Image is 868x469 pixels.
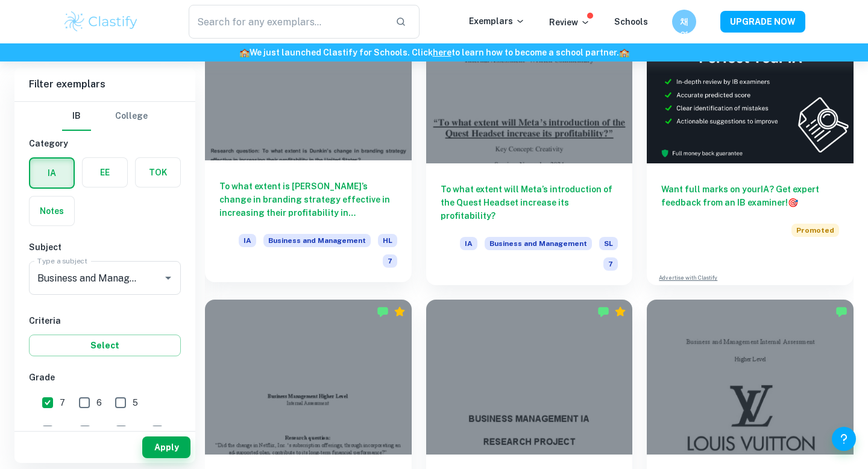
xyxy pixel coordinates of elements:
[219,180,397,219] h6: To what extent is [PERSON_NAME]’s change in branding strategy effective in increasing their profi...
[788,198,798,207] span: 🎯
[30,197,74,225] button: Notes
[2,46,866,59] h6: We just launched Clastify for Schools. Click to learn how to become a school partner.
[63,10,139,34] img: Clastify logo
[383,254,397,268] span: 7
[29,314,181,327] h6: Criteria
[62,102,148,131] div: Filter type choice
[832,427,856,451] button: Help and Feedback
[60,424,66,438] span: 4
[614,17,648,27] a: Schools
[60,396,65,409] span: 7
[83,158,127,187] button: EE
[394,306,406,318] div: Premium
[160,269,177,286] button: Open
[603,257,618,271] span: 7
[460,237,477,250] span: IA
[136,158,180,187] button: TOK
[433,48,451,57] a: here
[239,234,256,247] span: IA
[29,371,181,384] h6: Grade
[115,102,148,131] button: College
[97,424,102,438] span: 3
[614,306,626,318] div: Premium
[142,436,190,458] button: Apply
[62,102,91,131] button: IB
[647,8,854,163] img: Thumbnail
[485,237,592,250] span: Business and Management
[29,335,181,356] button: Select
[599,237,618,250] span: SL
[378,234,397,247] span: HL
[661,183,839,209] h6: Want full marks on your IA ? Get expert feedback from an IB examiner!
[263,234,371,247] span: Business and Management
[426,8,633,285] a: To what extent will Meta’s introduction of the Quest Headset increase its profitability?IABusines...
[29,137,181,150] h6: Category
[678,15,691,28] h6: 채영
[96,396,102,409] span: 6
[189,5,386,39] input: Search for any exemplars...
[133,396,138,409] span: 5
[169,424,173,438] span: 1
[549,16,590,29] p: Review
[205,8,412,285] a: To what extent is [PERSON_NAME]’s change in branding strategy effective in increasing their profi...
[619,48,629,57] span: 🏫
[377,306,389,318] img: Marked
[14,68,195,101] h6: Filter exemplars
[441,183,618,222] h6: To what extent will Meta’s introduction of the Quest Headset increase its profitability?
[29,241,181,254] h6: Subject
[647,8,854,285] a: Want full marks on yourIA? Get expert feedback from an IB examiner!PromotedAdvertise with Clastify
[672,10,696,34] button: 채영
[720,11,805,33] button: UPGRADE NOW
[597,306,609,318] img: Marked
[239,48,250,57] span: 🏫
[659,274,717,282] a: Advertise with Clastify
[791,224,839,237] span: Promoted
[133,424,138,438] span: 2
[30,159,74,187] button: IA
[469,14,525,28] p: Exemplars
[37,256,87,266] label: Type a subject
[835,306,848,318] img: Marked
